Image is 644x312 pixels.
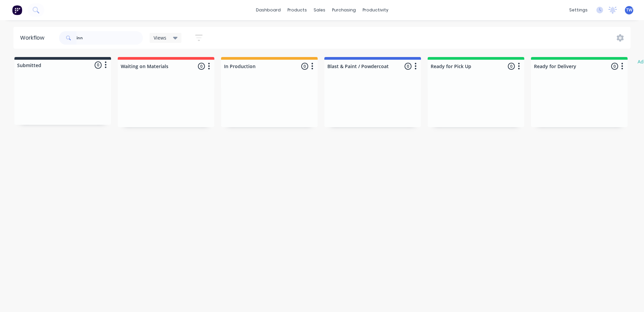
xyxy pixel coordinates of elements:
[359,5,392,15] div: productivity
[20,34,48,42] div: Workflow
[626,7,632,13] span: TW
[76,31,143,45] input: Search for orders...
[12,5,22,15] img: Factory
[284,5,310,15] div: products
[154,34,166,41] span: Views
[566,5,591,15] div: settings
[253,5,284,15] a: dashboard
[329,5,359,15] div: purchasing
[310,5,329,15] div: sales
